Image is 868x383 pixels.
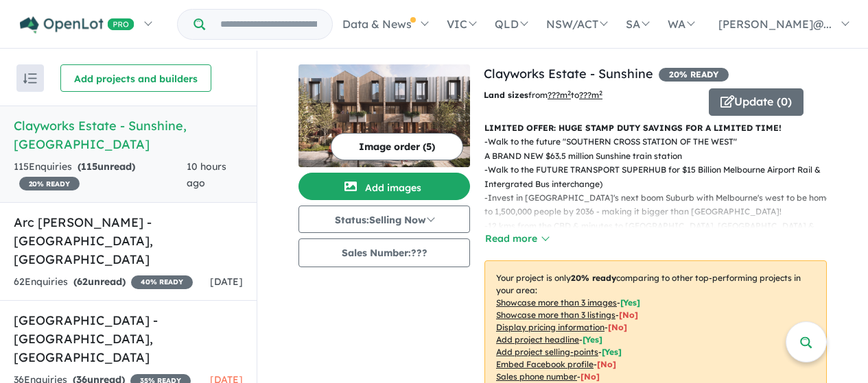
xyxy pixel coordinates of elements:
[298,173,470,200] button: Add images
[496,310,615,320] u: Showcase more than 3 listings
[78,160,135,173] strong: ( unread)
[484,219,838,247] p: - 12 kms from the CBD & minutes to [GEOGRAPHIC_DATA], [GEOGRAPHIC_DATA] & [GEOGRAPHIC_DATA]
[608,322,627,332] span: [ No ]
[14,116,243,153] h5: Clayworks Estate - Sunshine , [GEOGRAPHIC_DATA]
[484,231,549,247] button: Read more
[597,359,616,369] span: [ No ]
[659,68,729,82] span: 20 % READY
[14,311,243,367] h5: [GEOGRAPHIC_DATA] - [GEOGRAPHIC_DATA] , [GEOGRAPHIC_DATA]
[496,359,594,369] u: Embed Facebook profile
[496,297,617,308] u: Showcase more than 3 images
[718,17,832,31] span: [PERSON_NAME]@...
[484,121,827,135] p: LIMITED OFFER: HUGE STAMP DUTY SAVINGS FOR A LIMITED TIME!
[583,334,602,345] span: [ Yes ]
[571,273,616,283] b: 20 % ready
[208,10,329,39] input: Try estate name, suburb, builder or developer
[709,88,804,116] button: Update (0)
[298,238,470,267] button: Sales Number:???
[599,89,602,97] sup: 2
[14,159,187,192] div: 115 Enquir ies
[81,160,97,173] span: 115
[619,310,638,320] span: [ No ]
[620,297,640,308] span: [ Yes ]
[14,213,243,269] h5: Arc [PERSON_NAME] - [GEOGRAPHIC_DATA] , [GEOGRAPHIC_DATA]
[131,275,193,289] span: 40 % READY
[210,275,243,288] span: [DATE]
[19,177,80,190] span: 20 % READY
[331,133,463,160] button: Image order (5)
[484,191,838,219] p: - Invest in [GEOGRAPHIC_DATA]'s next boom Suburb with Melbourne's west to be home to 1,500,000 pe...
[77,275,88,288] span: 62
[298,64,470,167] img: Clayworks Estate - Sunshine
[14,274,193,291] div: 62 Enquir ies
[60,64,211,92] button: Add projects and builders
[548,90,571,100] u: ??? m
[567,89,571,97] sup: 2
[579,90,602,100] u: ???m
[602,347,622,357] span: [ Yes ]
[484,163,838,191] p: - Walk to the FUTURE TRANSPORT SUPERHUB for $15 Billion Melbourne Airport Rail & Intergrated Bus ...
[187,160,226,189] span: 10 hours ago
[496,322,605,332] u: Display pricing information
[298,206,470,233] button: Status:Selling Now
[571,90,602,100] span: to
[73,275,126,288] strong: ( unread)
[484,135,838,163] p: - Walk to the future "SOUTHERN CROSS STATION OF THE WEST" A BRAND NEW $63.5 million Sunshine trai...
[484,88,699,102] p: from
[496,371,577,382] u: Sales phone number
[496,334,579,345] u: Add project headline
[496,347,598,357] u: Add project selling-points
[20,16,134,34] img: Openlot PRO Logo White
[484,90,528,100] b: Land sizes
[23,73,37,84] img: sort.svg
[580,371,600,382] span: [ No ]
[484,66,653,82] a: Clayworks Estate - Sunshine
